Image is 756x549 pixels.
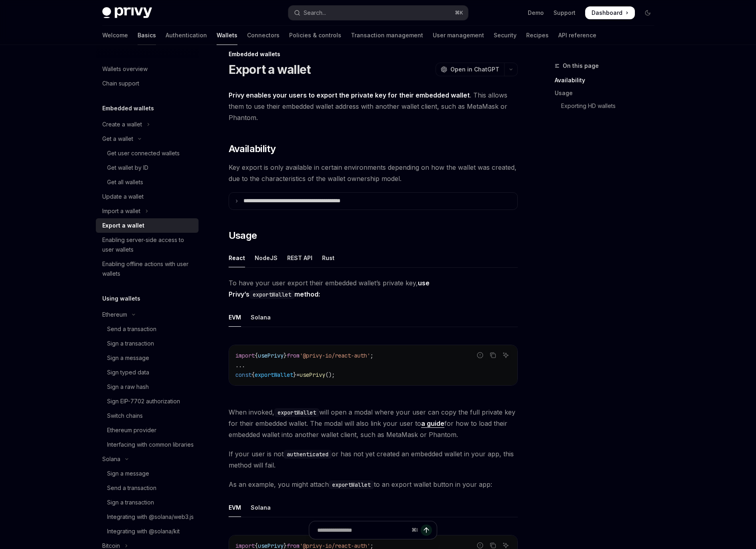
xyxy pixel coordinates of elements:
[585,6,635,19] a: Dashboard
[553,9,576,17] a: Support
[107,440,194,449] div: Interfacing with common libraries
[555,100,661,112] a: Exporting HD wallets
[96,466,199,481] a: Sign a message
[96,257,199,281] a: Enabling offline actions with user wallets
[488,350,498,360] button: Copy the contents from the code block
[107,148,180,158] div: Get user connected wallets
[528,9,544,17] a: Demo
[107,498,154,507] div: Sign a transaction
[255,248,278,267] div: NodeJS
[102,7,152,18] img: dark logo
[284,352,287,359] span: }
[235,371,251,378] span: const
[102,104,154,113] h5: Embedded wallets
[107,382,149,392] div: Sign a raw hash
[107,339,154,348] div: Sign a transaction
[96,365,199,380] a: Sign typed data
[296,371,300,378] span: =
[102,259,194,279] div: Enabling offline actions with user wallets
[96,351,199,365] a: Sign a message
[249,290,294,299] code: exportWallet
[96,175,199,189] a: Get all wallets
[274,408,319,417] code: exportWallet
[96,380,199,394] a: Sign a raw hash
[107,425,156,435] div: Ethereum provider
[96,233,199,257] a: Enabling server-side access to user wallets
[166,26,207,45] a: Authentication
[475,350,485,360] button: Report incorrect code
[329,480,374,489] code: exportWallet
[102,192,144,201] div: Update a wallet
[107,411,143,421] div: Switch chains
[96,481,199,495] a: Send a transaction
[229,62,311,77] h1: Export a wallet
[96,117,199,132] button: Toggle Create a wallet section
[102,134,133,144] div: Get a wallet
[450,65,499,73] span: Open in ChatGPT
[96,76,199,91] a: Chain support
[102,235,194,254] div: Enabling server-side access to user wallets
[96,218,199,233] a: Export a wallet
[229,407,518,440] span: When invoked, will open a modal where your user can copy the full private key for their embedded ...
[288,6,468,20] button: Open search
[107,483,156,493] div: Send a transaction
[229,89,518,123] span: . This allows them to use their embedded wallet address with another wallet client, such as MetaM...
[102,206,140,216] div: Import a wallet
[563,61,599,71] span: On this page
[96,524,199,539] a: Integrating with @solana/kit
[217,26,237,45] a: Wallets
[96,437,199,452] a: Interfacing with common libraries
[287,248,312,267] div: REST API
[251,498,271,517] div: Solana
[229,277,518,300] span: To have your user export their embedded wallet’s private key,
[102,310,127,319] div: Ethereum
[96,132,199,146] button: Toggle Get a wallet section
[555,74,661,87] a: Availability
[96,495,199,510] a: Sign a transaction
[96,409,199,423] a: Switch chains
[96,307,199,322] button: Toggle Ethereum section
[107,163,148,173] div: Get wallet by ID
[287,352,300,359] span: from
[229,91,470,99] strong: Privy enables your users to export the private key for their embedded wallet
[229,142,276,155] span: Availability
[102,120,142,129] div: Create a wallet
[325,371,335,378] span: ();
[494,26,517,45] a: Security
[229,308,241,327] div: EVM
[455,10,463,16] span: ⌘ K
[229,498,241,517] div: EVM
[229,248,245,267] div: React
[229,162,518,184] span: Key export is only available in certain environments depending on how the wallet was created, due...
[107,324,156,334] div: Send a transaction
[592,9,622,17] span: Dashboard
[96,204,199,218] button: Toggle Import a wallet section
[107,469,149,478] div: Sign a message
[107,396,180,406] div: Sign EIP-7702 authorization
[526,26,549,45] a: Recipes
[102,79,139,88] div: Chain support
[229,50,518,58] div: Embedded wallets
[235,362,245,369] span: ...
[102,26,128,45] a: Welcome
[107,512,194,522] div: Integrating with @solana/web3.js
[421,419,444,428] a: a guide
[322,248,334,267] div: Rust
[284,450,332,459] code: authenticated
[558,26,596,45] a: API reference
[370,352,373,359] span: ;
[317,521,408,539] input: Ask a question...
[96,189,199,204] a: Update a wallet
[107,353,149,363] div: Sign a message
[304,8,326,18] div: Search...
[229,448,518,471] span: If your user is not or has not yet created an embedded wallet in your app, this method will fail.
[96,161,199,175] a: Get wallet by ID
[96,394,199,409] a: Sign EIP-7702 authorization
[229,479,518,490] span: As an example, you might attach to an export wallet button in your app:
[247,26,280,45] a: Connectors
[229,279,430,298] strong: use Privy’s method:
[96,423,199,437] a: Ethereum provider
[251,308,271,327] div: Solana
[229,229,257,242] span: Usage
[96,452,199,466] button: Toggle Solana section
